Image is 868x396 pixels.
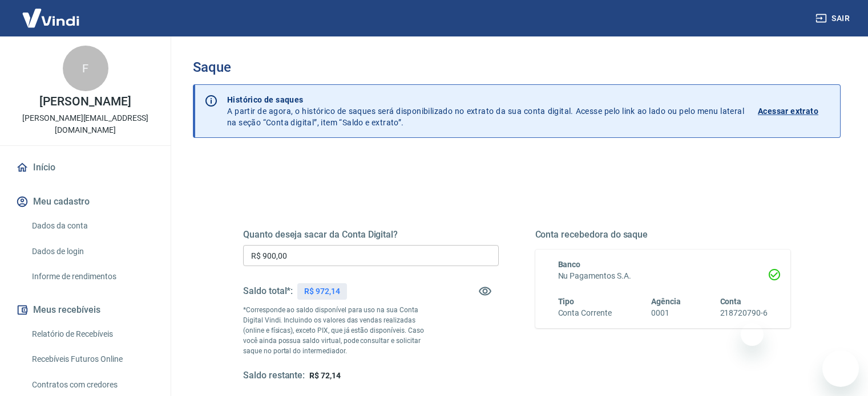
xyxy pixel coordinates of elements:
[39,96,131,108] p: [PERSON_NAME]
[14,297,157,322] button: Meus recebíveis
[27,265,157,288] a: Informe de rendimentos
[535,229,791,240] h5: Conta recebedora do saque
[558,270,768,282] h6: Nu Pagamentos S.A.
[63,46,108,91] div: F
[27,348,157,371] a: Recebíveis Futuros Online
[558,260,581,269] span: Banco
[14,189,157,214] button: Meu cadastro
[309,371,341,380] span: R$ 72,14
[813,8,854,29] button: Sair
[651,307,681,319] h6: 0001
[14,1,88,35] img: Vindi
[822,350,859,387] iframe: Botão para abrir a janela de mensagens
[758,94,831,128] a: Acessar extrato
[243,229,499,240] h5: Quanto deseja sacar da Conta Digital?
[758,105,818,117] p: Acessar extrato
[27,240,157,263] a: Dados de login
[227,94,744,128] p: A partir de agora, o histórico de saques será disponibilizado no extrato da sua conta digital. Ac...
[651,297,681,306] span: Agência
[14,155,157,180] a: Início
[720,307,768,319] h6: 218720790-6
[9,112,162,136] p: [PERSON_NAME][EMAIL_ADDRESS][DOMAIN_NAME]
[720,297,742,306] span: Conta
[558,307,612,319] h6: Conta Corrente
[558,297,575,306] span: Tipo
[27,214,157,238] a: Dados da conta
[741,323,764,346] iframe: Fechar mensagem
[243,285,293,297] h5: Saldo total*:
[304,285,340,297] p: R$ 972,14
[243,305,435,356] p: *Corresponde ao saldo disponível para uso na sua Conta Digital Vindi. Incluindo os valores das ve...
[27,322,157,346] a: Relatório de Recebíveis
[227,94,744,105] p: Histórico de saques
[243,370,305,382] h5: Saldo restante:
[193,59,841,75] h3: Saque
